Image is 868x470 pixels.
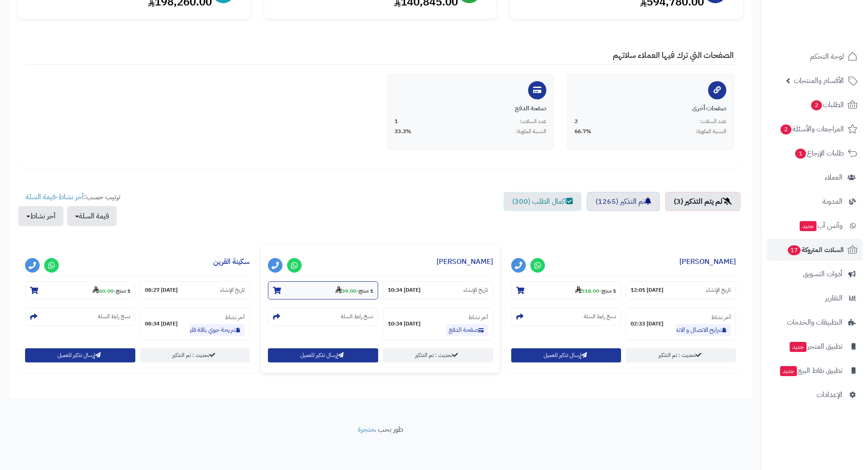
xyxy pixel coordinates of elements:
[789,340,842,353] span: تطبيق المتجر
[516,128,546,135] span: النسبة المئوية:
[767,311,863,333] a: التطبيقات والخدمات
[18,192,120,226] ul: ترتيب حسب: -
[575,287,599,295] strong: 518.00
[27,51,734,65] h4: الصفحات التي ترك فيها العملاء سلاتهم
[395,118,398,125] span: 1
[767,46,863,67] a: لوحة التحكم
[803,268,842,280] span: أدوات التسويق
[575,286,616,295] small: -
[767,384,863,406] a: الإعدادات
[26,191,56,202] a: قيمة السلة
[767,360,863,382] a: تطبيق نقاط البيعجديد
[767,263,863,285] a: أدوات التسويق
[825,171,842,184] span: العملاء
[335,287,356,295] strong: 39.00
[225,313,245,321] small: آخر نشاط
[140,348,250,362] a: تحديث : تم التذكير
[359,287,373,295] strong: 1 منتج
[795,149,806,159] span: 1
[18,206,63,226] button: آخر نشاط
[806,24,859,43] img: logo-2.png
[825,292,842,305] span: التقارير
[395,104,546,113] div: صفحة الدفع
[780,366,797,376] span: جديد
[190,324,245,336] a: شريحة جوي باقة فليكس 105 لمدة 4 أسابيع 28 يوم
[92,286,130,295] small: -
[767,142,863,164] a: طلبات الإرجاع1
[511,281,621,300] section: 1 منتج-518.00
[446,324,488,336] a: صفحة الدفع
[511,308,621,326] section: نسخ رابط السلة
[811,100,822,110] span: 2
[335,286,373,295] small: -
[700,118,726,125] span: عدد السلات:
[67,206,117,226] button: قيمة السلة
[767,191,863,212] a: المدونة
[767,336,863,357] a: تطبيق المتجرجديد
[341,313,373,320] small: نسخ رابط السلة
[388,286,421,294] strong: [DATE] 10:34
[388,320,421,328] strong: [DATE] 10:34
[587,192,660,211] a: تم التذكير (1265)
[520,118,546,125] span: عدد السلات:
[787,316,842,329] span: التطبيقات والخدمات
[25,348,135,362] button: إرسال تذكير للعميل
[810,50,844,63] span: لوحة التحكم
[711,313,731,321] small: آخر نشاط
[268,281,378,300] section: 1 منتج-39.00
[790,342,806,352] span: جديد
[220,286,245,294] small: تاريخ الإنشاء
[788,245,801,255] span: 17
[767,118,863,140] a: المراجعات والأسئلة2
[679,256,736,267] a: [PERSON_NAME]
[503,192,581,211] a: اكمال الطلب (300)
[463,286,488,294] small: تاريخ الإنشاء
[145,286,178,294] strong: [DATE] 08:27
[25,308,135,326] section: نسخ رابط السلة
[468,313,488,321] small: آخر نشاط
[584,313,616,320] small: نسخ رابط السلة
[575,104,726,113] div: صفحات أخرى
[794,74,844,87] span: الأقسام والمنتجات
[511,348,621,362] button: إرسال تذكير للعميل
[383,348,493,362] a: تحديث : تم التذكير
[822,195,842,208] span: المدونة
[92,287,113,295] strong: 60.00
[799,219,842,232] span: وآتس آب
[779,364,842,377] span: تطبيق نقاط البيع
[767,215,863,237] a: وآتس آبجديد
[395,128,411,135] span: 33.3%
[145,320,178,328] strong: [DATE] 08:34
[767,239,863,261] a: السلات المتروكة17
[800,221,817,231] span: جديد
[58,191,84,202] a: آخر نشاط
[25,281,135,300] section: 1 منتج-60.00
[631,320,663,328] strong: [DATE] 02:33
[767,94,863,116] a: الطلبات2
[358,424,374,435] a: متجرة
[780,123,844,135] span: المراجعات والأسئلة
[116,287,130,295] strong: 1 منتج
[213,256,250,267] a: سكينة القرين
[817,388,842,401] span: الإعدادات
[437,256,493,267] a: [PERSON_NAME]
[268,308,378,326] section: نسخ رابط السلة
[781,124,791,134] span: 2
[794,147,844,160] span: طلبات الإرجاع
[787,243,844,256] span: السلات المتروكة
[98,313,130,320] small: نسخ رابط السلة
[665,192,740,211] a: لم يتم التذكير (3)
[696,128,726,135] span: النسبة المئوية:
[268,348,378,362] button: إرسال تذكير للعميل
[575,118,578,125] span: 2
[810,98,844,111] span: الطلبات
[706,286,731,294] small: تاريخ الإنشاء
[631,286,663,294] strong: [DATE] 12:01
[601,287,616,295] strong: 1 منتج
[676,324,731,336] a: شرايح الاتصال و الانترنت والشحن
[626,348,736,362] a: تحديث : تم التذكير
[767,287,863,309] a: التقارير
[767,166,863,188] a: العملاء
[575,128,591,135] span: 66.7%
